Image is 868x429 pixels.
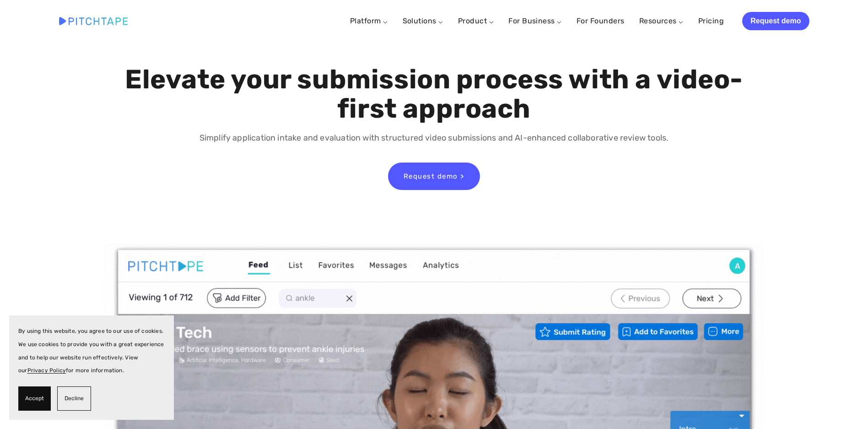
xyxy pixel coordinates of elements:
span: Accept [25,392,44,405]
h1: Elevate your submission process with a video-first approach [123,65,745,124]
a: Request demo [742,12,809,30]
img: Pitchtape | Video Submission Management Software [59,17,128,25]
a: Request demo > [388,163,480,190]
a: Product ⌵ [458,16,494,25]
a: For Business ⌵ [508,16,562,25]
a: Platform ⌵ [350,16,388,25]
button: Decline [57,386,91,411]
a: Pricing [698,13,724,29]
a: Resources ⌵ [639,16,684,25]
button: Accept [18,386,51,411]
span: Decline [65,392,84,405]
p: By using this website, you agree to our use of cookies. We use cookies to provide you with a grea... [18,325,165,377]
section: Cookie banner [9,315,174,420]
a: Privacy Policy [27,367,66,374]
a: Solutions ⌵ [403,16,443,25]
p: Simplify application intake and evaluation with structured video submissions and AI-enhanced coll... [123,131,745,145]
a: For Founders [577,13,625,29]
